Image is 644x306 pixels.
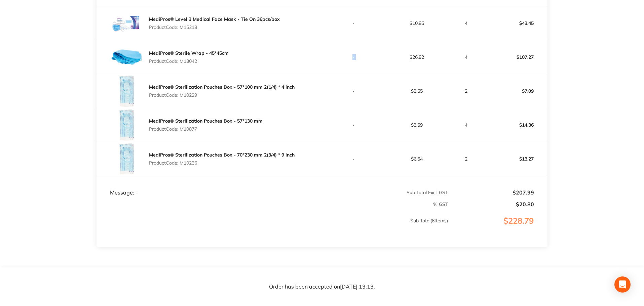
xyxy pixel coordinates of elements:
p: - [323,122,385,128]
p: $207.99 [449,189,534,195]
p: $3.55 [385,88,448,94]
p: $6.64 [385,156,448,162]
p: 2 [449,88,484,94]
p: - [323,20,385,26]
a: MediPros® Sterilization Pouches Box - 57*100 mm 2(1/4) * 4 inch [149,84,295,90]
img: OWltYnV6NQ [110,108,144,142]
img: MG1na2Zmdw [110,40,144,74]
p: $43.45 [485,15,547,31]
p: Order has been accepted on [DATE] 13:13 . [269,284,375,290]
p: $3.59 [385,122,448,128]
p: $107.27 [485,49,547,65]
img: MXBxdnBxag [110,74,144,108]
p: % GST [97,202,448,207]
p: Sub Total ( 6 Items) [97,218,448,237]
a: MediPros® Sterilization Pouches Box - 70*230 mm 2(3/4) * 9 inch [149,152,295,158]
p: Product Code: M10236 [149,160,295,166]
p: Product Code: M10229 [149,92,295,98]
a: MediPros® Level 3 Medical Face Mask - Tie On 36pcs/box [149,16,280,22]
p: Sub Total Excl. GST [323,190,448,195]
p: 4 [449,54,484,60]
p: 4 [449,122,484,128]
p: $20.80 [449,201,534,207]
img: Y3IzZXhvcQ [110,6,144,40]
a: MediPros® Sterilization Pouches Box - 57*130 mm [149,118,263,124]
div: Open Intercom Messenger [614,276,631,293]
p: - [323,54,385,60]
p: $14.36 [485,117,547,133]
p: 2 [449,156,484,162]
p: Product Code: M15218 [149,25,280,30]
p: - [323,156,385,162]
a: MediPros® Sterile Wrap - 45*45cm [149,50,229,56]
p: 4 [449,20,484,26]
p: $7.09 [485,83,547,99]
p: - [323,88,385,94]
p: $13.27 [485,151,547,167]
p: Product Code: M13042 [149,58,229,64]
p: $26.82 [385,54,448,60]
img: N3czZDkxNg [110,142,144,176]
p: Product Code: M10877 [149,126,263,132]
td: Message: - [97,176,322,196]
p: $228.79 [449,216,547,239]
p: $10.86 [385,20,448,26]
